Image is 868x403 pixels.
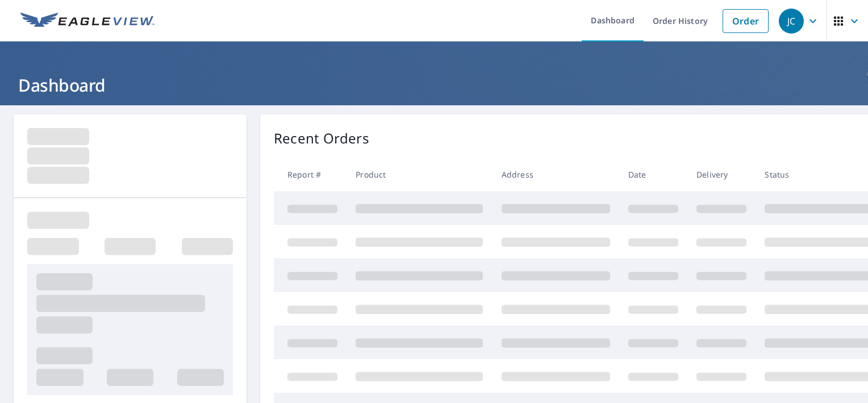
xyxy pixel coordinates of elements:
[274,158,347,191] th: Report #
[14,73,854,97] h1: Dashboard
[619,158,687,191] th: Date
[20,13,155,30] img: EV Logo
[723,9,769,33] a: Order
[779,9,804,34] div: JC
[347,158,492,191] th: Product
[493,158,619,191] th: Address
[274,128,369,149] p: Recent Orders
[687,158,756,191] th: Delivery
